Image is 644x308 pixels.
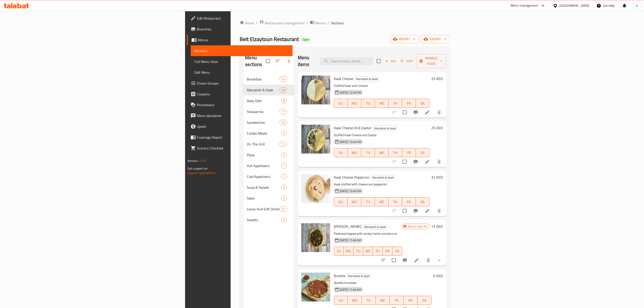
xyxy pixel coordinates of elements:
[348,148,361,157] button: MO
[243,85,294,95] div: Manakish & Kaak18
[243,95,294,106] div: Daily Dish8
[436,257,442,263] svg: Show Choices
[280,76,287,82] div: items
[406,297,416,304] span: FR
[281,153,286,157] span: 5
[363,247,373,256] button: WE
[247,174,281,179] span: Cold Appetizers
[243,74,294,85] div: Breakfast14
[307,20,308,26] li: /
[338,238,363,242] span: [DATE] 11:46 AM
[361,99,375,108] button: TU
[263,56,273,66] span: Select all sections
[404,100,414,107] span: FR
[281,175,286,179] span: 7
[378,255,389,266] button: sort-choices
[402,197,416,206] button: FR
[197,26,289,32] span: Branches
[511,3,538,8] div: Menu-management
[418,199,428,205] span: SA
[363,199,373,205] span: TU
[281,196,286,200] span: 4
[280,77,286,81] span: 14
[419,297,430,304] span: SA
[390,199,401,205] span: TH
[197,16,289,21] span: Edit Restaurant
[281,99,286,103] span: 8
[334,83,430,89] p: Stuffed Kaak with cheese
[301,38,311,41] span: Open
[187,132,293,143] a: Coverage Report
[363,100,373,107] span: TU
[389,148,402,157] button: TH
[355,248,361,254] span: TU
[281,163,287,168] div: items
[301,273,330,301] img: Nutella
[394,36,415,42] span: import
[377,199,387,205] span: WE
[187,158,198,164] span: Version:
[416,99,430,108] button: SA
[191,67,293,78] a: Edit Menu
[281,131,286,136] span: 3
[353,247,363,256] button: TU
[247,141,280,147] span: On The Grill
[361,197,375,206] button: TU
[281,174,287,179] div: items
[361,148,375,157] button: TU
[281,218,286,222] span: 2
[283,56,294,67] button: Add section
[421,35,450,43] button: export
[281,185,286,190] span: 9
[281,185,287,190] div: items
[328,20,329,26] li: /
[334,182,430,187] p: Kaak stuffed with cheese and pepperoni
[197,91,289,97] span: Coupons
[334,296,348,305] button: SU
[247,87,280,93] span: Manakish & Kaak
[401,59,413,64] span: Sort
[243,72,294,227] nav: Menu sections
[298,54,315,68] h2: Menu items
[416,197,430,206] button: SA
[197,135,289,140] span: Coverage Report
[247,76,280,82] span: Breakfast
[338,90,363,95] span: [DATE] 12:49 PM
[392,247,402,256] button: SA
[197,80,289,86] span: Choice Groups
[417,296,431,305] button: SA
[301,37,311,42] div: Open
[331,20,344,26] span: Sections
[243,106,294,117] div: Shawarma17
[431,76,443,82] h6: 25 AED
[349,149,360,156] span: MO
[389,197,402,206] button: TH
[416,54,446,68] button: Manage items
[243,149,294,160] div: Pizza5
[338,287,363,292] span: [DATE] 11:46 AM
[399,255,410,266] button: Branch-specific-item
[243,117,294,128] div: Sandwiches10
[406,224,429,229] span: Branch specific
[375,197,389,206] button: WE
[247,206,280,212] div: Juices And Soft Drinks
[434,156,445,167] button: delete
[389,99,402,108] button: TH
[376,296,390,305] button: WE
[348,296,362,305] button: MO
[334,174,369,181] span: Kaak Cheese Pepperoni
[383,247,392,256] button: FR
[187,110,293,121] a: Menu disclaimer
[247,109,280,114] span: Shawarma
[389,255,399,265] span: Select to update
[365,248,371,254] span: WE
[187,121,293,132] a: Upsell
[301,125,330,154] img: Kaak Cheese And Zaatar
[247,131,281,136] span: Combo Meals
[336,297,346,304] span: SU
[362,224,388,230] span: Manakish & Kaak
[354,76,380,82] div: Manakish & Kaak
[336,248,342,254] span: SU
[301,174,330,203] img: Kaak Cheese Pepperoni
